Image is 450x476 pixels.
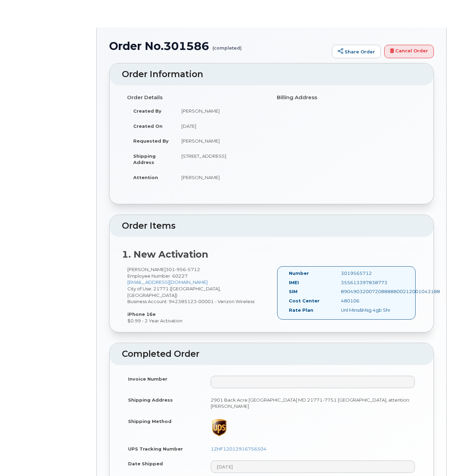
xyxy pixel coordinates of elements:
[127,279,208,285] a: [EMAIL_ADDRESS][DOMAIN_NAME]
[186,267,200,272] span: 5712
[133,138,169,144] strong: Requested By
[166,267,200,272] span: 301
[128,446,183,452] label: UPS Tracking Number
[289,298,320,304] label: Cost Center
[211,446,266,452] a: 1ZHF12012916756504
[212,40,242,51] small: (completed)
[175,148,266,170] td: [STREET_ADDRESS]
[128,418,171,425] label: Shipping Method
[289,270,309,277] label: Number
[205,392,421,414] td: 2901 Back Acre [GEOGRAPHIC_DATA] MD 21771-7751 [GEOGRAPHIC_DATA], attention: [PERSON_NAME]
[289,288,297,295] label: SIM
[109,40,328,52] h1: Order No.301586
[127,311,156,317] strong: iPhone 16e
[336,270,409,277] div: 3019565712
[128,397,173,403] label: Shipping Address
[336,288,409,295] div: 89049032007208888800212001043188
[289,307,313,313] label: Rate Plan
[128,461,163,467] label: Date Shipped
[133,153,156,165] strong: Shipping Address
[336,298,409,304] div: 480106
[128,376,167,382] label: Invoice Number
[384,45,434,59] a: Cancel Order
[133,175,158,180] strong: Attention
[175,103,266,118] td: [PERSON_NAME]
[127,273,188,279] span: Employee Number: 60227
[133,123,163,129] strong: Created On
[332,45,381,59] a: Share Order
[336,307,409,313] div: Unl Mins&Msg 4gb Shr
[122,249,208,260] strong: 1. New Activation
[336,279,409,286] div: 355613397838773
[122,221,421,231] h2: Order Items
[175,170,266,185] td: [PERSON_NAME]
[122,266,272,324] div: [PERSON_NAME] City of Use: 21771 ([GEOGRAPHIC_DATA], [GEOGRAPHIC_DATA]) Business Account: 9423851...
[122,349,421,359] h2: Completed Order
[175,118,266,134] td: [DATE]
[133,108,161,114] strong: Created By
[175,267,186,272] span: 956
[127,95,266,101] h4: Order Details
[122,70,421,79] h2: Order Information
[211,418,228,437] img: ups-065b5a60214998095c38875261380b7f924ec8f6fe06ec167ae1927634933c50.png
[277,95,416,101] h4: Billing Address
[175,133,266,148] td: [PERSON_NAME]
[289,279,299,286] label: IMEI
